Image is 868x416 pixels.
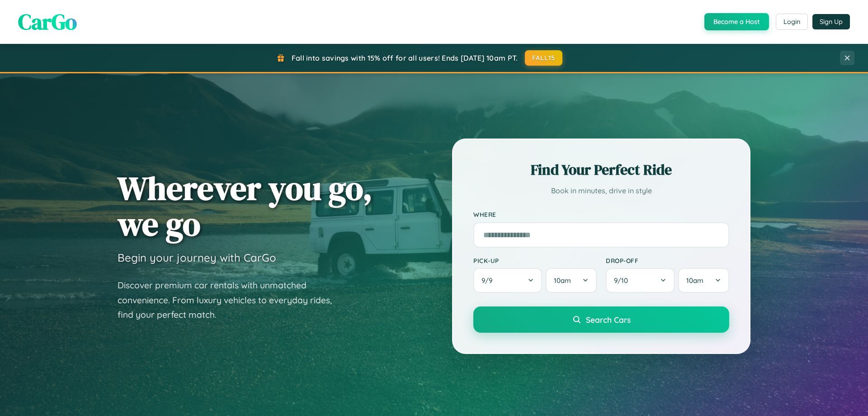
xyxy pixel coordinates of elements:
[473,257,597,264] label: Pick-up
[776,14,808,30] button: Login
[473,211,729,219] label: Where
[606,268,675,293] button: 9/10
[554,276,571,285] span: 10am
[118,278,344,322] p: Discover premium car rentals with unmatched convenience. From luxury vehicles to everyday rides, ...
[614,276,632,285] span: 9 / 10
[546,268,597,293] button: 10am
[118,251,276,264] h3: Begin your journey with CarGo
[18,7,77,37] span: CarGo
[473,160,729,180] h2: Find Your Perfect Ride
[678,268,729,293] button: 10am
[606,257,729,264] label: Drop-off
[292,53,518,62] span: Fall into savings with 15% off for all users! Ends [DATE] 10am PT.
[473,306,729,333] button: Search Cars
[481,276,497,285] span: 9 / 9
[525,50,563,66] button: FALL15
[812,14,850,29] button: Sign Up
[473,184,729,197] p: Book in minutes, drive in style
[473,268,542,293] button: 9/9
[118,170,373,242] h1: Wherever you go, we go
[586,315,631,325] span: Search Cars
[686,276,703,285] span: 10am
[704,13,769,30] button: Become a Host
